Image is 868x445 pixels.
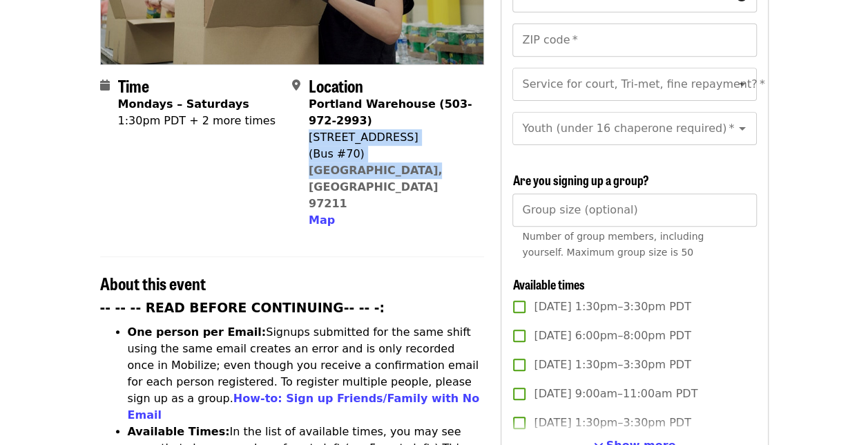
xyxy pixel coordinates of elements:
[128,425,230,438] strong: Available Times:
[128,325,267,339] strong: One person per Email:
[309,129,473,146] div: [STREET_ADDRESS]
[309,146,473,162] div: (Bus #70)
[100,271,206,295] span: About this event
[100,301,385,315] strong: -- -- -- READ BEFORE CONTINUING-- -- -:
[534,299,691,315] span: [DATE] 1:30pm–3:30pm PDT
[118,97,249,111] strong: Mondays – Saturdays
[512,193,756,227] input: [object Object]
[733,75,752,94] button: Open
[512,23,756,57] input: ZIP code
[128,392,480,422] a: How-to: Sign up Friends/Family with No Email
[100,79,110,92] i: calendar icon
[128,324,485,424] li: Signups submitted for the same shift using the same email creates an error and is only recorded o...
[534,386,697,402] span: [DATE] 9:00am–11:00am PDT
[309,212,335,229] button: Map
[512,171,648,189] span: Are you signing up a group?
[534,415,691,431] span: [DATE] 1:30pm–3:30pm PDT
[309,97,472,127] strong: Portland Warehouse (503-972-2993)
[309,214,335,227] span: Map
[309,73,363,97] span: Location
[534,357,691,373] span: [DATE] 1:30pm–3:30pm PDT
[534,328,691,344] span: [DATE] 6:00pm–8:00pm PDT
[733,119,752,138] button: Open
[522,231,704,258] span: Number of group members, including yourself. Maximum group size is 50
[118,113,276,129] div: 1:30pm PDT + 2 more times
[292,79,300,92] i: map-marker-alt icon
[118,73,149,97] span: Time
[512,275,584,293] span: Available times
[309,164,443,210] a: [GEOGRAPHIC_DATA], [GEOGRAPHIC_DATA] 97211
